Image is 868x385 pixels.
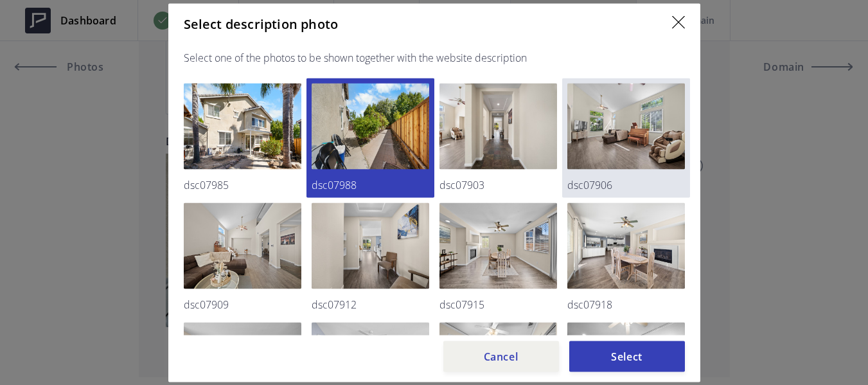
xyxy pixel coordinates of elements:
[672,16,685,29] img: close
[312,177,429,192] p: dsc07988
[567,296,685,312] p: dsc07918
[567,177,685,192] p: dsc07906
[804,321,853,370] iframe: Drift Widget Chat Controller
[184,49,685,65] p: Select one of the photos to be shown together with the website description
[184,16,339,31] h5: Select description photo
[184,177,301,192] p: dsc07985
[439,296,557,312] p: dsc07915
[439,177,557,192] p: dsc07903
[184,296,301,312] p: dsc07909
[312,296,429,312] p: dsc07912
[569,341,685,372] button: Select
[443,341,559,372] button: Cancel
